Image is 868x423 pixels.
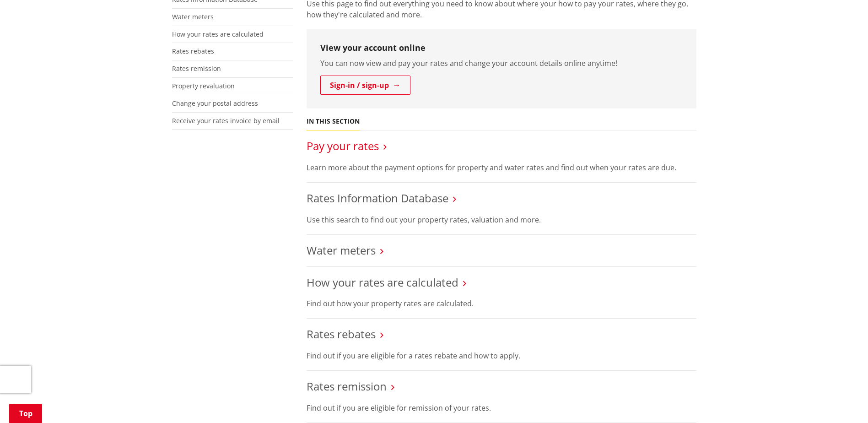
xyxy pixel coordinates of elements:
[172,116,280,125] a: Receive your rates invoice by email
[307,138,379,153] a: Pay your rates
[307,118,360,125] h5: In this section
[320,76,410,95] a: Sign-in / sign-up
[172,81,235,90] a: Property revaluation
[172,99,258,108] a: Change your postal address
[172,30,264,38] a: How your rates are calculated
[307,350,696,361] p: Find out if you are eligible for a rates rebate and how to apply.
[307,275,458,290] a: How your rates are calculated
[320,58,683,69] p: You can now view and pay your rates and change your account details online anytime!
[172,64,221,73] a: Rates remission
[826,385,859,418] iframe: Messenger Launcher
[320,43,683,53] h3: View your account online
[307,326,376,342] a: Rates rebates
[172,12,214,21] a: Water meters
[307,402,696,413] p: Find out if you are eligible for remission of your rates.
[307,243,376,258] a: Water meters
[307,298,696,309] p: Find out how your property rates are calculated.
[172,47,214,55] a: Rates rebates
[307,214,696,225] p: Use this search to find out your property rates, valuation and more.
[9,404,42,423] a: Top
[307,379,387,394] a: Rates remission
[307,162,696,173] p: Learn more about the payment options for property and water rates and find out when your rates ar...
[307,190,448,206] a: Rates Information Database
